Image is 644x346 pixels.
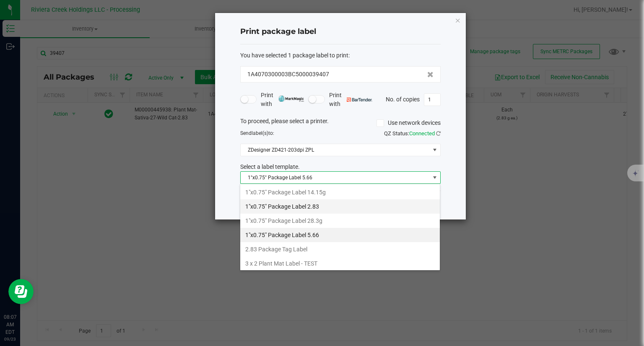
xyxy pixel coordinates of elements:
[252,130,268,136] span: label(s)
[241,172,430,183] span: 1"x0.75" Package Label 5.66
[240,214,440,228] li: 1"x0.75" Package Label 28.3g
[234,163,447,171] div: Select a label template.
[347,98,372,102] img: bartender.png
[278,96,304,102] img: mark_magic_cybra.png
[247,70,329,79] span: 1A4070300003BC5000039407
[384,130,441,137] span: QZ Status:
[240,26,441,37] h4: Print package label
[240,52,348,59] span: You have selected 1 package label to print
[329,91,372,108] span: Print with
[234,117,447,129] div: To proceed, please select a printer.
[261,91,304,108] span: Print with
[240,185,440,199] li: 1"x0.75" Package Label 14.15g
[240,228,440,242] li: 1"x0.75" Package Label 5.66
[240,199,440,214] li: 1"x0.75" Package Label 2.83
[240,256,440,271] li: 3 x 2 Plant Mat Label - TEST
[386,96,420,102] span: No. of copies
[240,242,440,256] li: 2.83 Package Tag Label
[409,130,435,137] span: Connected
[377,119,441,127] label: Use network devices
[241,144,430,156] span: ZDesigner ZD421-203dpi ZPL
[240,130,274,136] span: Send to:
[8,279,34,304] iframe: Resource center
[240,51,441,60] div: :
